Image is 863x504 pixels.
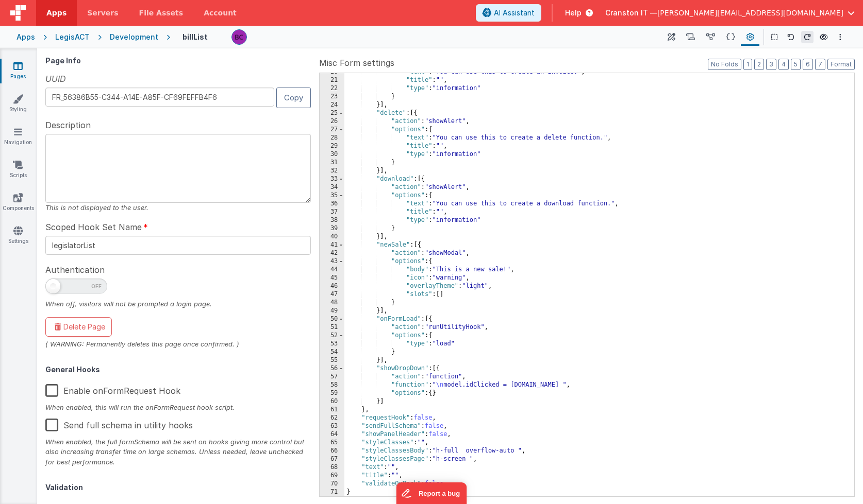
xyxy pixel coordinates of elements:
[320,340,344,348] div: 53
[320,142,344,150] div: 29
[276,88,311,108] button: Copy
[708,59,741,70] button: No Folds
[320,192,344,200] div: 35
[45,339,311,349] div: ( WARNING: Permanently deletes this page once confirmed. )
[320,249,344,257] div: 42
[320,447,344,455] div: 66
[45,365,100,374] strong: General Hooks
[320,397,344,406] div: 60
[45,221,142,233] span: Scoped Hook Set Name
[320,84,344,93] div: 22
[834,31,847,43] button: Options
[320,430,344,439] div: 64
[476,4,541,22] button: AI Assistant
[232,30,246,44] img: e8a56f6b4060e0b1f1175c8bf6908af3
[396,482,467,504] iframe: Marker.io feedback button
[45,299,311,309] div: When off, visitors will not be prompted a login page.
[319,57,394,69] span: Misc Form settings
[320,381,344,389] div: 58
[754,59,764,70] button: 2
[320,76,344,84] div: 21
[320,356,344,364] div: 55
[320,282,344,290] div: 46
[320,488,344,496] div: 71
[320,126,344,134] div: 27
[55,32,90,42] div: LegisACT
[320,216,344,224] div: 38
[743,59,752,70] button: 1
[815,59,825,70] button: 7
[45,437,311,467] div: When enabled, the full formSchema will be sent on hooks giving more control but also increasing t...
[320,472,344,480] div: 69
[320,414,344,422] div: 62
[320,175,344,183] div: 33
[320,117,344,126] div: 26
[565,8,582,18] span: Help
[320,109,344,117] div: 25
[791,59,801,70] button: 5
[320,159,344,167] div: 31
[320,224,344,233] div: 39
[16,32,35,42] div: Apps
[320,290,344,299] div: 47
[320,208,344,216] div: 37
[320,315,344,323] div: 50
[494,8,535,18] span: AI Assistant
[320,373,344,381] div: 57
[45,203,311,213] div: This is not displayed to the user.
[605,8,657,18] span: Cranston IT —
[320,307,344,315] div: 49
[45,264,105,276] span: Authentication
[320,266,344,274] div: 44
[87,8,118,18] span: Servers
[45,119,91,131] span: Description
[45,403,311,412] div: When enabled, this will run the onFormRequest hook script.
[320,323,344,332] div: 51
[46,8,67,18] span: Apps
[827,59,855,70] button: Format
[320,406,344,414] div: 61
[320,389,344,397] div: 59
[320,455,344,463] div: 67
[320,134,344,142] div: 28
[320,348,344,356] div: 54
[766,59,776,70] button: 3
[320,150,344,159] div: 30
[657,8,843,18] span: [PERSON_NAME][EMAIL_ADDRESS][DOMAIN_NAME]
[320,257,344,266] div: 43
[45,56,81,65] strong: Page Info
[320,422,344,430] div: 63
[320,274,344,282] div: 45
[45,378,180,400] label: Enable onFormRequest Hook
[803,59,813,70] button: 6
[320,439,344,447] div: 65
[320,332,344,340] div: 52
[320,364,344,373] div: 56
[605,8,855,18] button: Cranston IT — [PERSON_NAME][EMAIL_ADDRESS][DOMAIN_NAME]
[45,73,66,85] span: UUID
[320,241,344,249] div: 41
[320,463,344,472] div: 68
[320,233,344,241] div: 40
[320,101,344,109] div: 24
[320,299,344,307] div: 48
[139,8,184,18] span: File Assets
[778,59,789,70] button: 4
[320,480,344,488] div: 70
[45,483,83,492] strong: Validation
[320,200,344,208] div: 36
[320,167,344,175] div: 32
[320,183,344,192] div: 34
[45,317,112,337] button: Delete Page
[182,33,208,41] h4: billList
[320,93,344,101] div: 23
[45,412,193,435] label: Send full schema in utility hooks
[110,32,158,42] div: Development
